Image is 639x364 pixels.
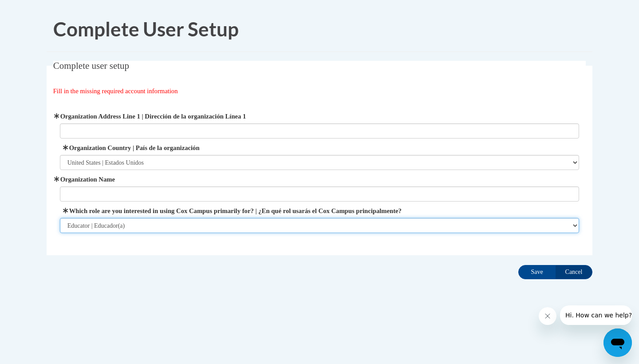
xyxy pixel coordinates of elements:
[60,206,580,216] label: Which role are you interested in using Cox Campus primarily for? | ¿En qué rol usarás el Cox Camp...
[539,307,556,325] iframe: Close message
[60,143,580,153] label: Organization Country | País de la organización
[555,265,592,279] input: Cancel
[560,305,632,325] iframe: Message from company
[53,17,239,40] span: Complete User Setup
[60,174,580,184] label: Organization Name
[603,328,632,357] iframe: Button to launch messaging window
[60,186,580,202] input: Metadata input
[53,87,178,95] span: Fill in the missing required account information
[53,60,129,71] span: Complete user setup
[60,123,580,138] input: Metadata input
[60,111,580,121] label: Organization Address Line 1 | Dirección de la organización Línea 1
[518,265,556,279] input: Save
